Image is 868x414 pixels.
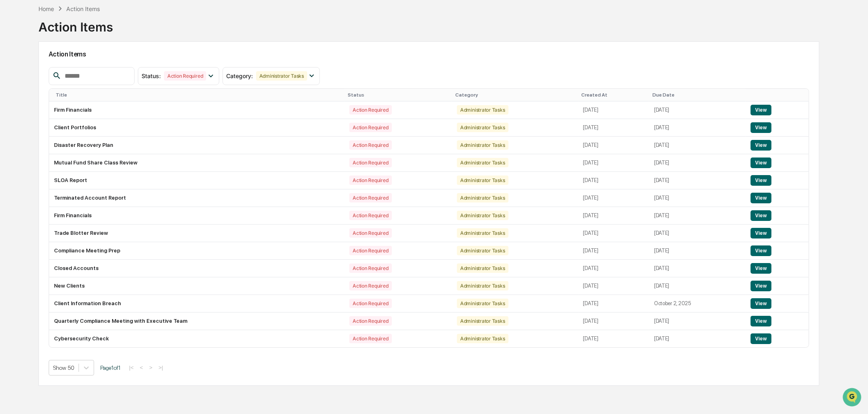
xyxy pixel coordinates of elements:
[349,140,391,150] div: Action Required
[457,316,508,326] div: Administrator Tasks
[842,387,864,409] iframe: Open customer support
[49,137,344,154] td: Disaster Recovery Plan
[164,71,206,81] div: Action Required
[578,277,649,295] td: [DATE]
[751,281,771,291] button: View
[8,45,25,61] img: Greenboard
[578,295,649,313] td: [DATE]
[751,245,771,256] button: View
[49,119,344,137] td: Client Portfolios
[578,242,649,260] td: [DATE]
[649,330,746,347] td: [DATE]
[457,334,508,343] div: Administrator Tasks
[139,117,149,127] button: Start new chat
[652,92,742,98] div: Due Date
[578,207,649,225] td: [DATE]
[349,281,391,290] div: Action Required
[49,101,344,119] td: Firm Financials
[751,318,771,324] a: View
[649,207,746,225] td: [DATE]
[751,333,771,344] button: View
[127,364,136,371] button: |<
[457,175,508,185] div: Administrator Tasks
[66,5,100,12] div: Action Items
[49,172,344,189] td: SLOA Report
[457,246,508,255] div: Administrator Tasks
[49,154,344,172] td: Mutual Fund Share Class Review
[38,13,113,34] div: Action Items
[156,364,166,371] button: >|
[349,175,391,185] div: Action Required
[649,154,746,172] td: [DATE]
[751,210,771,221] button: View
[751,228,771,239] button: View
[457,263,508,273] div: Administrator Tasks
[578,313,649,330] td: [DATE]
[578,225,649,242] td: [DATE]
[457,193,508,202] div: Administrator Tasks
[8,115,23,130] img: 1746055101610-c473b297-6a78-478c-a979-82029cc54cd1
[578,154,649,172] td: [DATE]
[81,191,99,197] span: Pylon
[582,92,646,98] div: Created At
[49,295,344,313] td: Client Information Breach
[38,5,54,12] div: Home
[457,211,508,220] div: Administrator Tasks
[49,189,344,207] td: Terminated Account Report
[649,295,746,313] td: October 2, 2025
[457,105,508,115] div: Administrator Tasks
[457,228,508,238] div: Administrator Tasks
[649,225,746,242] td: [DATE]
[49,50,810,58] h2: Action Items
[137,364,146,371] button: <
[457,299,508,308] div: Administrator Tasks
[58,191,99,197] a: Powered byPylon
[349,123,391,132] div: Action Required
[751,140,771,151] button: View
[751,300,771,306] a: View
[751,212,771,218] a: View
[349,105,391,115] div: Action Required
[349,228,391,238] div: Action Required
[649,242,746,260] td: [DATE]
[751,193,771,203] button: View
[751,265,771,271] a: View
[751,335,771,342] a: View
[751,142,771,148] a: View
[56,152,105,167] a: 🗄️Attestations
[457,140,508,150] div: Administrator Tasks
[49,330,344,347] td: Cybersecurity Check
[256,71,307,81] div: Administrator Tasks
[349,158,391,167] div: Action Required
[751,283,771,289] a: View
[649,277,746,295] td: [DATE]
[751,248,771,254] a: View
[457,281,508,290] div: Administrator Tasks
[349,334,391,343] div: Action Required
[349,299,391,308] div: Action Required
[751,175,771,186] button: View
[5,152,56,167] a: 🖐️Preclearance
[751,263,771,274] button: View
[16,155,53,164] span: Preclearance
[67,155,101,164] span: Attestations
[649,101,746,119] td: [DATE]
[8,172,15,178] div: 🔎
[649,137,746,154] td: [DATE]
[49,313,344,330] td: Quarterly Compliance Meeting with Executive Team
[349,211,391,220] div: Action Required
[348,92,449,98] div: Status
[142,72,161,79] span: Status :
[349,246,391,255] div: Action Required
[578,119,649,137] td: [DATE]
[457,158,508,167] div: Administrator Tasks
[28,115,134,123] div: Start new chat
[649,119,746,137] td: [DATE]
[8,70,149,83] p: How can we help?
[751,230,771,236] a: View
[578,260,649,277] td: [DATE]
[751,160,771,166] a: View
[578,330,649,347] td: [DATE]
[49,207,344,225] td: Firm Financials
